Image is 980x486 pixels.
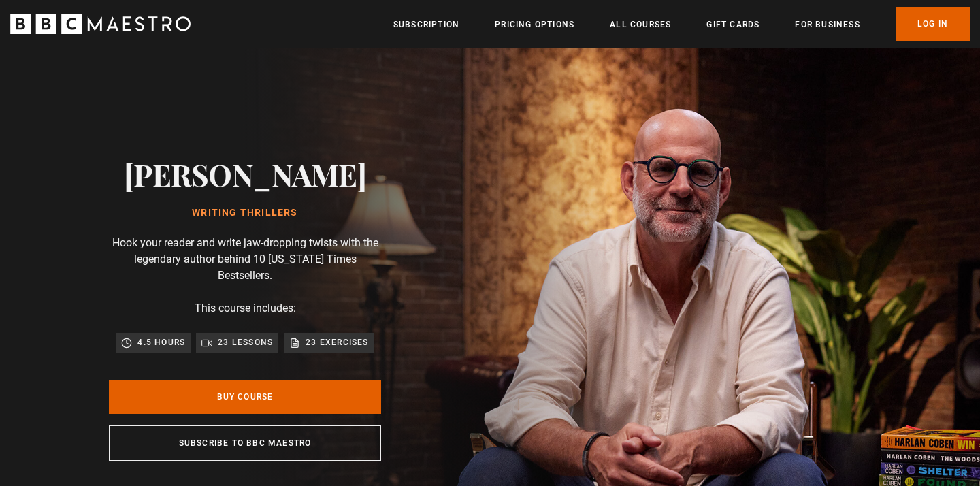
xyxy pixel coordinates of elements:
a: For business [795,18,860,31]
a: Subscribe to BBC Maestro [109,425,381,461]
p: This course includes: [195,300,296,317]
svg: BBC Maestro [10,14,191,34]
a: Log In [896,7,970,41]
p: Hook your reader and write jaw-dropping twists with the legendary author behind 10 [US_STATE] Tim... [109,235,381,284]
a: Pricing Options [495,18,574,31]
a: Buy Course [109,380,381,414]
p: 23 lessons [218,336,273,349]
h2: [PERSON_NAME] [124,157,367,191]
nav: Primary [393,7,970,41]
a: Subscription [393,18,459,31]
p: 4.5 hours [137,336,185,349]
h1: Writing Thrillers [124,208,367,218]
p: 23 exercises [306,336,368,349]
a: Gift Cards [706,18,759,31]
a: All Courses [610,18,671,31]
